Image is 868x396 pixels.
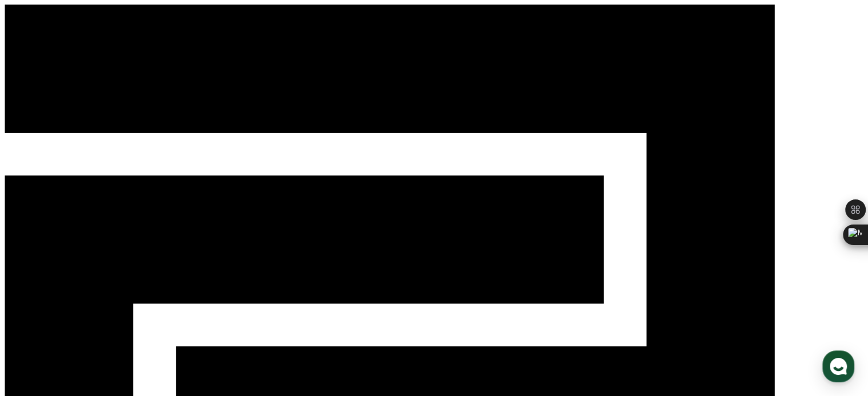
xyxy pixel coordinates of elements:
[176,319,190,328] span: 설정
[147,301,219,330] a: 설정
[36,319,43,328] span: 홈
[104,319,118,328] span: 대화
[3,301,75,330] a: 홈
[75,301,147,330] a: 대화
